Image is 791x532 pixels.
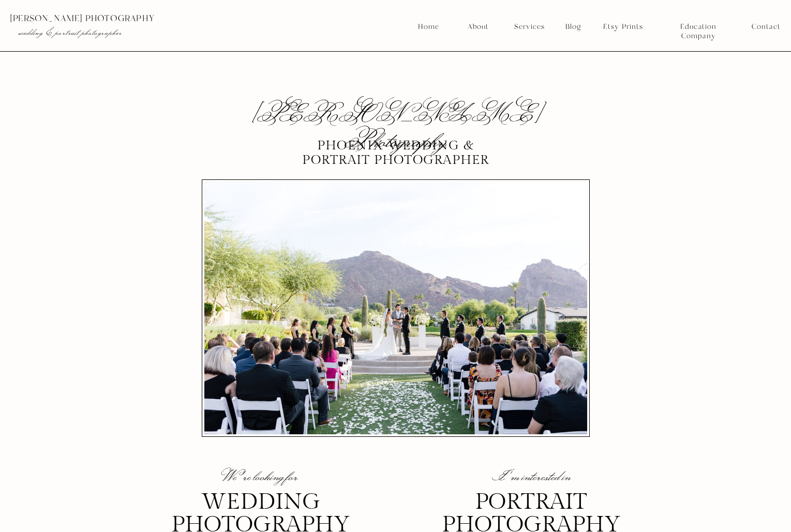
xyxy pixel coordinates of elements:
a: Education Company [663,22,734,32]
a: Contact [752,22,780,32]
a: About [465,22,491,32]
a: Home [417,22,440,32]
h2: [PERSON_NAME] Photography [221,102,571,127]
p: Phoenix Wedding & portrait photographer [297,139,495,167]
p: I'm interested in [474,469,589,484]
a: Services [510,22,548,32]
p: [PERSON_NAME] photography [10,14,234,23]
h3: portrait photography [438,491,625,531]
p: wedding & portrait photographer [18,27,213,38]
a: Blog [562,22,585,32]
h3: wedding photography [167,491,354,531]
p: We're looking for [203,469,319,484]
a: Etsy Prints [599,22,647,32]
